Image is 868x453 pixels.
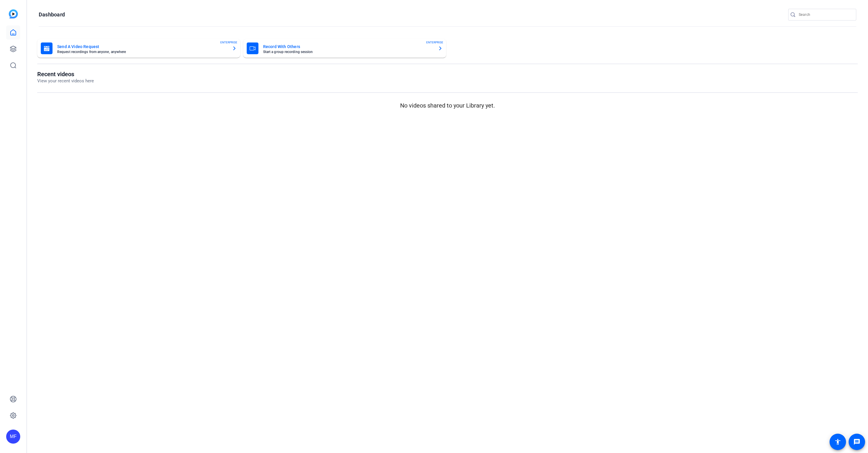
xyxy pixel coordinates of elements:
mat-icon: message [853,438,860,445]
p: View your recent videos here [37,78,94,84]
input: Search [799,11,852,18]
mat-card-subtitle: Request recordings from anyone, anywhere [57,50,227,54]
h1: Recent videos [37,71,94,78]
mat-card-title: Send A Video Request [57,43,227,50]
button: Record With OthersStart a group recording sessionENTERPRISE [243,39,446,58]
p: No videos shared to your Library yet. [37,101,858,110]
div: MF [6,430,20,444]
span: ENTERPRISE [220,40,237,45]
mat-icon: accessibility [834,438,841,445]
mat-card-subtitle: Start a group recording session [263,50,433,54]
h1: Dashboard [39,11,65,18]
span: ENTERPRISE [426,40,443,45]
mat-card-title: Record With Others [263,43,433,50]
button: Send A Video RequestRequest recordings from anyone, anywhereENTERPRISE [37,39,240,58]
img: blue-gradient.svg [9,9,18,18]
